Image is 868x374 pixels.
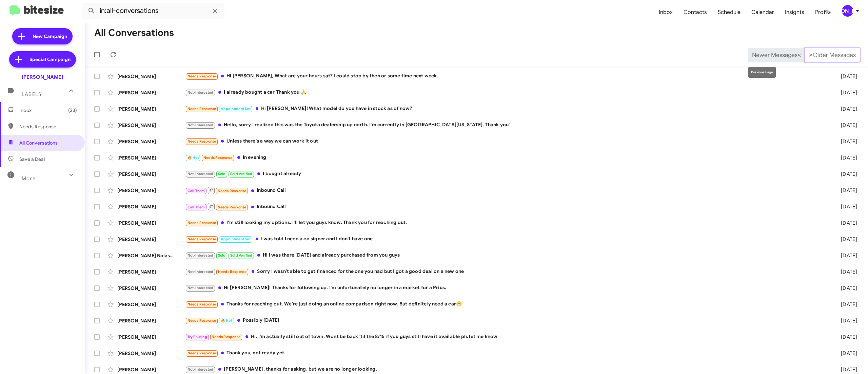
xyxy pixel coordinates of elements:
div: [PERSON_NAME] [117,138,185,145]
span: Needs Response [218,269,247,274]
div: [PERSON_NAME] [117,285,185,292]
h1: All Conversations [94,27,174,38]
a: New Campaign [12,28,73,44]
span: Try Pausing [188,335,207,339]
span: Needs Response [188,318,216,323]
span: Not-Interested [188,367,214,372]
div: Inbound Call [185,202,828,211]
span: Needs Response [218,205,246,209]
div: [DATE] [828,73,863,80]
button: Next [805,48,860,62]
div: Thanks for reaching out. We're just doing an online comparison right now. But definitely need a car😁 [185,300,828,308]
div: I'm still looking my options. I'll let you guys know. Thank you for reaching out. [185,219,828,227]
span: New Campaign [33,33,67,40]
nav: Page navigation example [748,48,860,62]
div: [PERSON_NAME] [117,171,185,177]
a: Contacts [678,2,712,22]
input: Search [82,3,224,19]
div: [DATE] [828,268,863,275]
a: Profile [810,2,836,22]
span: Needs Response [212,335,240,339]
span: Not-Interested [188,172,214,176]
div: [PERSON_NAME] [117,89,185,96]
span: « [797,51,801,59]
div: [DATE] [828,171,863,177]
a: Special Campaign [9,51,76,68]
span: Appointment Set [221,107,251,111]
span: Call Them [188,205,205,209]
div: [PERSON_NAME] [117,236,185,243]
span: Not-Interested [188,90,214,95]
div: [DATE] [828,334,863,340]
div: [PERSON_NAME] [117,187,185,194]
div: [DATE] [828,89,863,96]
span: Sold [218,172,226,176]
span: (33) [68,107,77,114]
a: Schedule [712,2,746,22]
div: Unless there's a way we can work it out [185,137,828,145]
span: Not-Interested [188,253,214,258]
div: Hi [PERSON_NAME]! Thanks for following up. I'm unfortunately no longer in a market for a Prius. [185,284,828,292]
span: Appointment Set [221,237,251,241]
div: Hello, sorry I realized this was the Toyota dealership up north. I'm currently in [GEOGRAPHIC_DAT... [185,121,828,129]
div: Hi, I'm actually still out of town. Wont be back 'til the 8/15 if you guys still have it availabl... [185,333,828,341]
span: More [22,175,36,182]
span: Sold [218,253,226,258]
div: [DATE] [828,106,863,112]
span: Not-Interested [188,286,214,290]
div: [PERSON_NAME] Nolastname119496541 [117,252,185,259]
div: Sorry I wasn't able to get financed for the one you had but I got a good deal on a new one [185,268,828,276]
span: All Conversations [19,139,58,146]
span: Labels [22,91,41,97]
div: Hi [PERSON_NAME]! What model do you have in stock as of now? [185,105,828,113]
div: [DATE] [828,138,863,145]
span: Needs Response [188,237,216,241]
div: [PERSON_NAME] [842,5,853,17]
span: Needs Response [203,155,232,160]
span: Needs Response [188,107,216,111]
span: Not-Interested [188,123,214,127]
div: [PERSON_NAME] [117,301,185,308]
div: [DATE] [828,252,863,259]
div: Previous Page [748,67,776,78]
div: [PERSON_NAME] [22,74,63,80]
a: Calendar [746,2,780,22]
div: [DATE] [828,285,863,292]
span: Needs Response [188,139,216,144]
div: Hi [PERSON_NAME], What are your hours sat? I could stop by then or some time next week. [185,72,828,80]
span: Sold Verified [230,172,253,176]
span: Older Messages [813,51,856,59]
div: [PERSON_NAME] [117,220,185,226]
span: Needs Response [188,302,216,306]
a: Inbox [653,2,678,22]
span: Not-Interested [188,269,214,274]
div: Hi I was there [DATE] and already purchased from you guys [185,251,828,259]
div: [DATE] [828,301,863,308]
span: Sold Verified [230,253,253,258]
button: Previous [748,48,805,62]
div: [DATE] [828,366,863,373]
span: Special Campaign [29,56,71,63]
span: Needs Response [188,221,216,225]
span: Needs Response [188,351,216,355]
div: [PERSON_NAME] [117,268,185,275]
div: Inbound Call [185,186,828,194]
div: [DATE] [828,203,863,210]
span: 🔥 Hot [221,318,232,323]
div: [PERSON_NAME] [117,334,185,340]
div: [DATE] [828,187,863,194]
div: I bought already [185,170,828,178]
div: Possibly [DATE] [185,317,828,324]
div: [DATE] [828,122,863,129]
span: » [809,51,813,59]
span: Newer Messages [752,51,797,59]
div: [PERSON_NAME] [117,106,185,112]
div: [PERSON_NAME] [117,317,185,324]
span: Insights [780,2,810,22]
span: Needs Response [19,123,77,130]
